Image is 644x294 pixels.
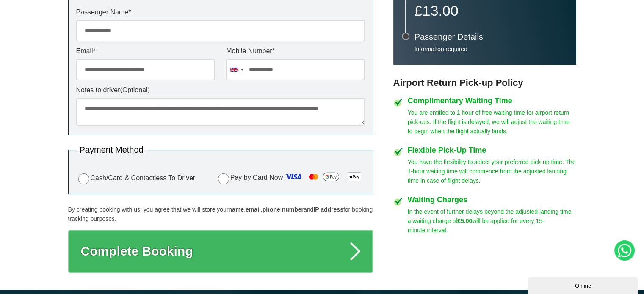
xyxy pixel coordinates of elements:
div: United Kingdom: +44 [227,59,246,80]
input: Cash/Card & Contactless To Driver [78,173,89,184]
iframe: chat widget [528,275,640,294]
strong: name [228,206,244,213]
strong: phone number [263,206,304,213]
p: By creating booking with us, you agree that we will store your , , and for booking tracking purpo... [68,205,373,223]
strong: email [246,206,261,213]
label: Notes to driver [76,87,365,93]
label: Pay by Card Now [216,170,365,186]
label: Cash/Card & Contactless To Driver [76,172,196,184]
strong: £5.00 [457,217,472,224]
p: £ [415,5,568,16]
button: Complete Booking [68,230,373,273]
label: Passenger Name [76,9,365,16]
h4: Complimentary Waiting Time [408,97,576,104]
h3: Passenger Details [415,33,568,41]
span: (Optional) [120,86,150,93]
h3: Airport Return Pick-up Policy [393,77,576,88]
p: Information required [415,45,568,53]
strong: IP address [313,206,343,213]
legend: Payment Method [76,146,147,154]
p: In the event of further delays beyond the adjusted landing time, a waiting charge of will be appl... [408,207,576,235]
label: Email [76,48,215,55]
label: Mobile Number [226,48,365,55]
h4: Flexible Pick-Up Time [408,146,576,154]
p: You have the flexibility to select your preferred pick-up time. The 1-hour waiting time will comm... [408,157,576,185]
p: You are entitled to 1 hour of free waiting time for airport return pick-ups. If the flight is del... [408,108,576,136]
span: 13.00 [422,3,458,19]
input: Pay by Card Now [218,173,229,184]
h4: Waiting Charges [408,196,576,203]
